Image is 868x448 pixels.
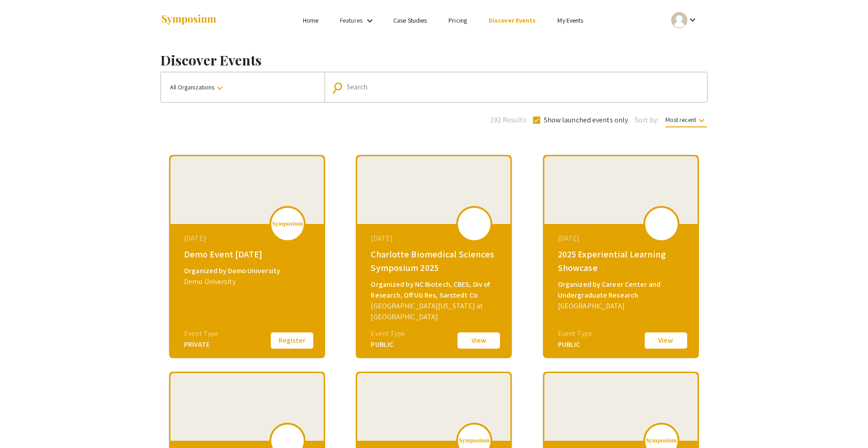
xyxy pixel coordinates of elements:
div: PUBLIC [371,339,405,350]
img: Symposium by ForagerOne [160,14,217,26]
div: [GEOGRAPHIC_DATA][US_STATE] at [GEOGRAPHIC_DATA] [371,301,499,322]
div: PRIVATE [184,339,218,350]
button: Most recent [658,112,714,128]
a: Features [340,16,363,24]
span: 192 Results [491,115,526,126]
div: Organized by Career Center and Undergraduate Research [558,279,686,301]
a: Discover Events [489,16,536,24]
span: Sort by: [635,115,658,126]
button: Register [269,331,315,350]
div: [DATE] [184,233,312,244]
a: Pricing [448,16,467,24]
mat-icon: keyboard_arrow_down [696,115,707,126]
span: Show launched events only [544,115,628,126]
mat-icon: keyboard_arrow_down [214,83,225,93]
a: My Events [557,16,583,24]
div: Charlotte Biomedical Sciences Symposium 2025 [371,247,499,275]
div: [GEOGRAPHIC_DATA] [558,301,686,312]
a: Case Studies [393,16,427,24]
button: All Organizations [161,72,325,102]
div: [DATE] [371,233,499,244]
div: [DATE] [558,233,686,244]
img: logo_v2.png [646,438,677,444]
iframe: Chat [7,407,38,441]
button: View [643,331,689,350]
div: Event Type [558,328,592,339]
div: Demo Event [DATE] [184,247,312,261]
mat-icon: Search [333,80,346,96]
span: All Organizations [170,83,225,91]
a: Home [303,16,318,24]
img: logo_v2.png [272,221,303,227]
span: Most recent [665,116,707,127]
img: logo_v2.png [458,438,490,444]
div: Organized by NC Biotech, CBES, Div of Research, Off UG Res, Sarstedt Co [371,279,499,301]
div: Event Type [371,328,405,339]
div: Organized by Demo University [184,266,312,276]
button: View [456,331,501,350]
h1: Discover Events [160,52,708,68]
div: Demo University [184,276,312,287]
mat-icon: Expand Features list [364,15,375,26]
div: Event Type [184,328,218,339]
mat-icon: Expand account dropdown [687,14,698,25]
button: Expand account dropdown [662,10,708,30]
div: PUBLIC [558,339,592,350]
div: 2025 Experiential Learning Showcase [558,247,686,275]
